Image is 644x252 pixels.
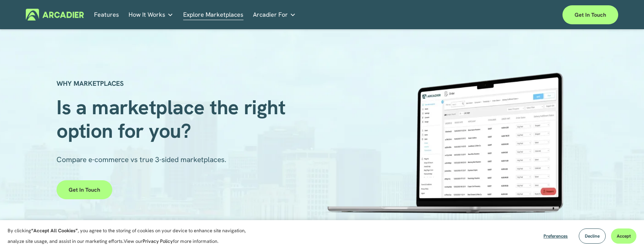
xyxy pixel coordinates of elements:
[253,9,296,20] a: folder dropdown
[579,228,606,244] button: Decline
[617,233,631,239] span: Accept
[543,233,568,239] span: Preferences
[562,5,618,24] a: Get in touch
[129,9,165,20] span: How It Works
[31,227,78,234] strong: “Accept All Cookies”
[8,225,254,247] p: By clicking , you agree to the storing of cookies on your device to enhance site navigation, anal...
[538,228,573,244] button: Preferences
[94,9,119,20] a: Features
[57,79,124,88] strong: WHY MARKETPLACES
[585,233,600,239] span: Decline
[57,180,112,199] a: Get in touch
[57,94,291,144] span: Is a marketplace the right option for you?
[143,238,173,244] a: Privacy Policy
[253,9,288,20] span: Arcadier For
[57,155,226,164] span: Compare e-commerce vs true 3-sided marketplaces.
[183,9,243,20] a: Explore Marketplaces
[26,9,84,20] img: Arcadier
[129,9,173,20] a: folder dropdown
[611,228,636,244] button: Accept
